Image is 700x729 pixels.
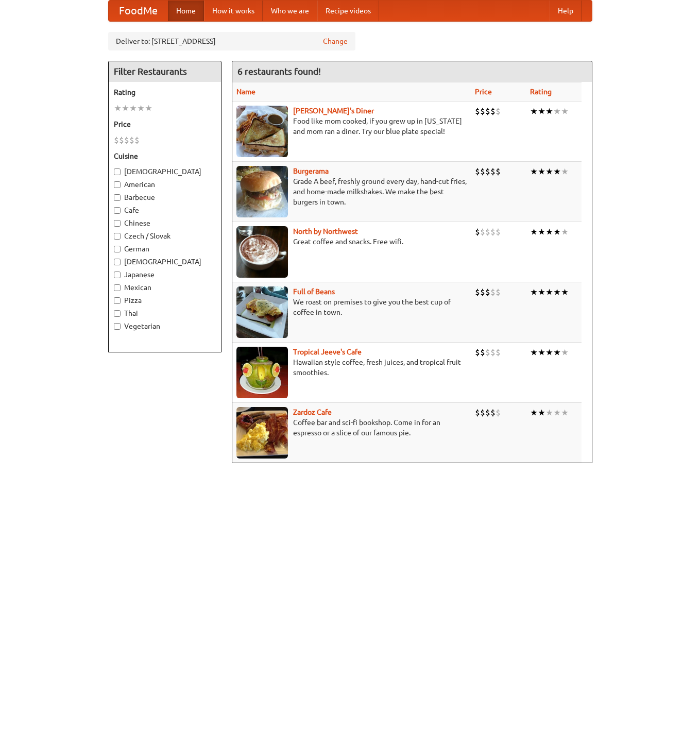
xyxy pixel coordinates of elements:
[114,205,216,215] label: Cafe
[114,192,216,202] label: Barbecue
[496,166,501,177] li: $
[114,310,121,317] input: Thai
[496,226,501,238] li: $
[475,88,492,96] a: Price
[109,61,221,82] h4: Filter Restaurants
[145,103,152,114] li: ★
[553,347,561,358] li: ★
[236,236,467,247] p: Great coffee and snacks. Free wifi.
[293,167,329,175] a: Burgerama
[236,166,288,217] img: burgerama.jpg
[490,407,496,418] li: $
[485,407,490,418] li: $
[236,357,467,378] p: Hawaiian style coffee, fresh juices, and tropical fruit smoothies.
[236,297,467,317] p: We roast on premises to give you the best cup of coffee in town.
[475,286,480,298] li: $
[538,226,545,238] li: ★
[129,134,134,146] li: $
[293,408,332,416] b: Zardoz Cafe
[480,106,485,117] li: $
[480,226,485,238] li: $
[545,286,553,298] li: ★
[129,103,137,114] li: ★
[490,226,496,238] li: $
[561,347,569,358] li: ★
[168,1,204,21] a: Home
[545,226,553,238] li: ★
[114,103,122,114] li: ★
[114,282,216,293] label: Mexican
[114,323,121,330] input: Vegetarian
[475,226,480,238] li: $
[561,407,569,418] li: ★
[114,244,216,254] label: German
[475,347,480,358] li: $
[236,88,255,96] a: Name
[236,106,288,157] img: sallys.jpg
[236,176,467,207] p: Grade A beef, freshly ground every day, hand-cut fries, and home-made milkshakes. We make the bes...
[114,295,216,306] label: Pizza
[485,286,490,298] li: $
[236,226,288,278] img: north.jpg
[114,257,216,267] label: [DEMOGRAPHIC_DATA]
[490,166,496,177] li: $
[550,1,582,21] a: Help
[496,106,501,117] li: $
[293,348,362,356] b: Tropical Jeeve's Cafe
[293,287,335,296] a: Full of Beans
[114,87,216,97] h5: Rating
[317,1,379,21] a: Recipe videos
[114,272,121,278] input: Japanese
[545,407,553,418] li: ★
[538,286,545,298] li: ★
[530,166,538,177] li: ★
[108,32,355,50] div: Deliver to: [STREET_ADDRESS]
[530,106,538,117] li: ★
[114,166,216,177] label: [DEMOGRAPHIC_DATA]
[114,231,216,241] label: Czech / Slovak
[114,179,216,190] label: American
[293,227,358,235] a: North by Northwest
[293,107,374,115] a: [PERSON_NAME]'s Diner
[237,66,321,76] ng-pluralize: 6 restaurants found!
[480,347,485,358] li: $
[236,347,288,398] img: jeeves.jpg
[114,284,121,291] input: Mexican
[490,286,496,298] li: $
[236,116,467,137] p: Food like mom cooked, if you grew up in [US_STATE] and mom ran a diner. Try our blue plate special!
[480,286,485,298] li: $
[530,88,552,96] a: Rating
[114,181,121,188] input: American
[561,166,569,177] li: ★
[114,134,119,146] li: $
[480,166,485,177] li: $
[236,407,288,459] img: zardoz.jpg
[124,134,129,146] li: $
[496,407,501,418] li: $
[485,226,490,238] li: $
[561,106,569,117] li: ★
[530,347,538,358] li: ★
[114,218,216,228] label: Chinese
[485,347,490,358] li: $
[475,407,480,418] li: $
[485,166,490,177] li: $
[530,407,538,418] li: ★
[490,106,496,117] li: $
[114,220,121,227] input: Chinese
[114,207,121,214] input: Cafe
[137,103,145,114] li: ★
[114,321,216,331] label: Vegetarian
[475,166,480,177] li: $
[545,106,553,117] li: ★
[545,166,553,177] li: ★
[263,1,317,21] a: Who we are
[538,407,545,418] li: ★
[122,103,129,114] li: ★
[475,106,480,117] li: $
[114,297,121,304] input: Pizza
[553,106,561,117] li: ★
